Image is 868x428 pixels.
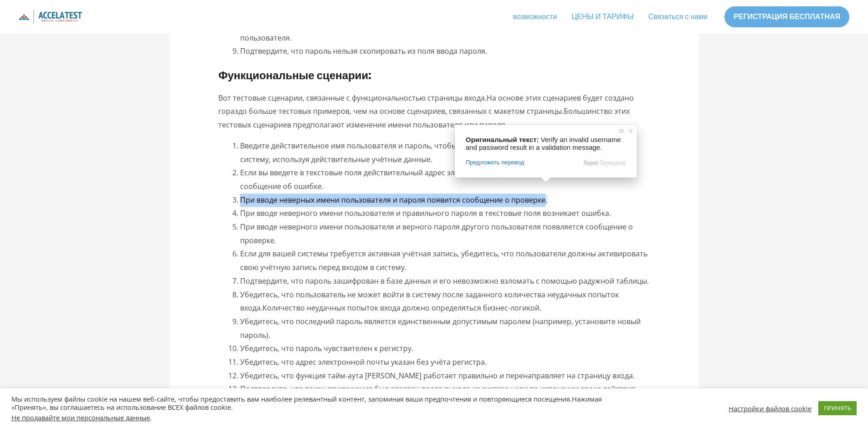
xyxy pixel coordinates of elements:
ya-tr-span: ПРИНЯТЬ [824,404,851,412]
ya-tr-span: Если для вашей системы требуется активная учётная запись, убедитесь, что пользователи должны акти... [240,249,647,272]
ya-tr-span: Подтвердите, что пароль нельзя скопировать из поля ввода пароля. [240,46,487,56]
ya-tr-span: Убедитесь, что пользователь не может войти в систему после заданного количества неудачных попыток... [240,290,619,313]
ya-tr-span: РЕГИСТРАЦИЯ БЕСПЛАТНАЯ [734,11,840,22]
ya-tr-span: Введите действительное имя пользователя и пароль, чтобы подтвердить, что пользователь может войти... [240,141,627,164]
ya-tr-span: Подтвердите, что токен приложения был отозван после выхода из системы или по истечении срока дейс... [240,384,637,394]
a: РЕГИСТРАЦИЯ БЕСПЛАТНАЯ [724,6,850,28]
ya-tr-span: Убедитесь, что последний пароль является единственным допустимым паролем (например, установите но... [240,316,641,340]
nav: Навигация по сайту [506,5,715,28]
img: значок [18,10,82,24]
ya-tr-span: При вводе неверного имени пользователя и верного пароля другого пользователя появляется сообщение... [240,222,633,245]
ya-tr-span: возможности [513,5,557,28]
ya-tr-span: Подтвердите, что пароль зашифрован в базе данных и его невозможно взломать с помощью радужной таб... [240,276,649,286]
ya-tr-span: При вводе неверного имени пользователя и правильного пароля в текстовые поля возникает ошибка. [240,208,611,218]
ya-tr-span: При вводе неверных имени пользователя и пароля появится сообщение о проверке. [240,195,547,205]
ya-tr-span: Убедитесь, что адрес электронной почты указан без учёта регистра. [240,357,487,367]
a: ПРИНЯТЬ [818,401,857,415]
ya-tr-span: Убедитесь, что пароль чувствителен к регистру. [240,343,413,353]
a: возможности [506,5,565,28]
ya-tr-span: Убедитесь, что при загрузке страницы входа [GEOGRAPHIC_DATA] находится в поле для ввода имени пол... [240,19,601,43]
ya-tr-span: Нажимая «Принять», вы соглашаетесь на использование ВСЕХ файлов cookie. [11,394,602,412]
ya-tr-span: . [150,413,152,422]
ya-tr-span: Если вы введете в текстовые поля действительный адрес электронной почты и неверный пароль, появит... [240,168,627,191]
ya-tr-span: Вот тестовые сценарии, связанные с функциональностью страницы входа. [218,93,487,103]
ya-tr-span: Мы используем файлы cookie на нашем веб-сайте, чтобы предоставить вам наиболее релевантный контен... [11,394,572,403]
ya-tr-span: Убедитесь, что функция тайм-аута [PERSON_NAME] работает правильно и перенаправляет на страницу вх... [240,371,635,381]
ya-tr-span: Количество неудачных попыток входа должно определяться бизнес-логикой. [262,303,541,313]
ya-tr-span: Не продавайте мои персональные данные [11,413,150,422]
span: Оригинальный текст: [466,136,539,143]
ya-tr-span: ЦЕНЫ И ТАРИФЫ [571,5,633,28]
a: Настройки файлов cookie [729,404,812,413]
ya-tr-span: Функциональные сценарии: [218,68,371,83]
span: Предложить перевод [466,158,524,167]
a: ЦЕНЫ И ТАРИФЫ [564,5,641,28]
a: Связаться с нами [641,5,715,28]
ya-tr-span: Связаться с нами [648,5,708,28]
span: Verify an invalid username and password result in a validation message. [466,136,623,151]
